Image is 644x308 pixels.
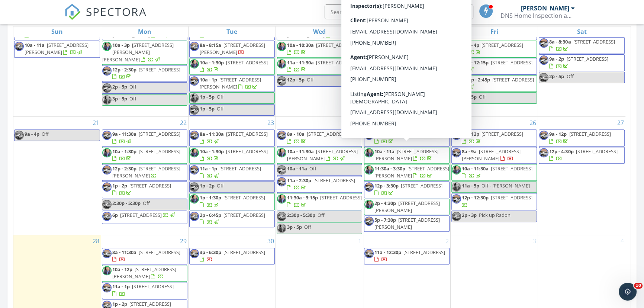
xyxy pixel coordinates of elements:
a: 2p - 4:30p [STREET_ADDRESS][PERSON_NAME] [374,200,440,214]
img: logo.jpg [539,38,548,48]
a: 10a - 3p [STREET_ADDRESS][PERSON_NAME][PERSON_NAME] [102,42,174,62]
a: 1p - 2p [STREET_ADDRESS] [102,181,187,198]
img: photo_sep_12_2024__10_39_02_am.jpg [364,148,374,157]
a: 11a - 12:15p [STREET_ADDRESS] [462,59,532,73]
span: 1p - 5p [200,105,215,112]
a: 10a - 11a [STREET_ADDRESS][PERSON_NAME] [364,147,450,164]
a: Go to September 27, 2025 [616,117,625,129]
a: Go to September 28, 2025 [91,235,101,247]
span: Off [307,76,314,83]
a: 11a - 1p [STREET_ADDRESS] [200,165,261,179]
a: 11:30a - 3:30p [STREET_ADDRESS][PERSON_NAME] [374,165,449,179]
a: 8a - 8:15a [STREET_ADDRESS][PERSON_NAME] [200,42,265,55]
span: Off - [PERSON_NAME] [482,182,530,189]
span: 10a - 1p [200,76,217,83]
span: [STREET_ADDRESS] [139,148,180,155]
span: [STREET_ADDRESS] [307,131,348,137]
span: [STREET_ADDRESS][PERSON_NAME] [374,148,438,162]
img: logo.jpg [277,131,286,140]
span: Off [143,200,150,206]
img: logo.jpg [364,182,374,192]
span: 10a - 3p [112,42,130,48]
a: 11:30a - 3:30p [STREET_ADDRESS][PERSON_NAME] [364,164,450,181]
span: 2p - 3p [462,212,477,218]
a: Tuesday [225,26,239,37]
span: 11a - 2:30p [287,177,311,184]
img: photo_sep_12_2024__10_39_02_am.jpg [452,93,461,103]
span: 8a - 11:30a [200,131,224,137]
span: [STREET_ADDRESS] [226,131,268,137]
span: [STREET_ADDRESS] [120,212,162,218]
img: photo_sep_12_2024__10_39_02_am.jpg [190,194,199,203]
a: 6p [STREET_ADDRESS] [112,212,176,218]
img: logo.jpg [102,212,112,221]
a: 11:30a - 3:15p [STREET_ADDRESS] [277,193,362,210]
img: logo.jpg [190,105,199,115]
img: photo_sep_12_2024__10_39_02_am.jpg [102,42,112,51]
span: 8a - 8:30a [549,38,571,45]
span: Off [129,83,136,90]
a: 12p - 3:30p [STREET_ADDRESS] [364,181,450,198]
span: 12p - 2:30p [112,66,136,73]
a: 12p - 4:30p [STREET_ADDRESS] [539,147,625,164]
a: 11:30a - 3:15p [STREET_ADDRESS] [287,194,362,208]
span: 3p - 5p [112,95,127,102]
a: 11a - 11:30a [STREET_ADDRESS] [287,59,358,73]
span: Off [309,165,316,172]
a: 5p - 7:30p [STREET_ADDRESS][PERSON_NAME] [374,216,440,230]
td: Go to September 27, 2025 [538,117,625,235]
span: [STREET_ADDRESS] [226,148,268,155]
span: [STREET_ADDRESS] [569,131,611,137]
img: photo_sep_12_2024__10_39_02_am.jpg [452,165,461,174]
a: Sunday [50,26,64,37]
span: Off [217,93,224,100]
a: Go to September 24, 2025 [353,117,363,129]
span: 12p - 4:30p [549,148,573,155]
img: logo.jpg [277,76,286,86]
span: 9a - 2p [549,55,564,62]
span: 10a - 1:30p [112,148,136,155]
span: 2:30p - 5:30p [287,212,315,218]
img: photo_sep_12_2024__10_39_02_am.jpg [277,59,286,68]
img: logo.jpg [190,212,199,221]
a: 10a - 1p [STREET_ADDRESS][PERSON_NAME] [200,76,261,90]
div: [PERSON_NAME] [521,4,569,12]
a: 10a - 10:30a [STREET_ADDRESS] [287,42,358,55]
span: 12p - 12:30p [462,194,489,201]
a: SPECTORA [64,10,147,26]
span: Off - HAR [401,59,421,66]
td: Go to September 20, 2025 [538,10,625,116]
a: 8a - 12p [STREET_ADDRESS] [462,131,523,144]
a: 10a - 1p [STREET_ADDRESS][PERSON_NAME] [189,75,275,92]
span: [STREET_ADDRESS] [316,59,358,66]
a: 10a - 11:30a [STREET_ADDRESS][PERSON_NAME] [287,148,358,162]
span: [STREET_ADDRESS] [482,42,523,48]
a: 2p - 4:30p [STREET_ADDRESS][PERSON_NAME] [364,199,450,215]
span: [STREET_ADDRESS] [492,76,534,83]
td: Go to September 24, 2025 [276,117,363,235]
img: photo_sep_12_2024__10_39_02_am.jpg [190,93,199,103]
span: 9a - 12p [549,131,567,137]
a: 12p - 3:30p [STREET_ADDRESS][PERSON_NAME] [364,70,450,87]
span: [STREET_ADDRESS] [398,88,440,95]
a: 8a - 1p [STREET_ADDRESS] [374,131,433,144]
span: 1:30p - 2:45p [462,76,490,83]
img: logo.jpg [102,83,112,93]
a: 12p - 2:30p [STREET_ADDRESS][PERSON_NAME] [102,164,187,181]
img: logo.jpg [102,182,112,192]
a: 10a - 4p [STREET_ADDRESS] [462,42,523,55]
span: Off [42,131,49,137]
a: 11a - 1p [STREET_ADDRESS] [189,164,275,181]
a: 3p - 5:30p [STREET_ADDRESS] [364,87,450,100]
span: [STREET_ADDRESS] [576,148,617,155]
img: logo.jpg [15,42,24,51]
span: [STREET_ADDRESS] [320,194,362,201]
a: 9a - 12p [STREET_ADDRESS] [549,131,611,144]
span: [STREET_ADDRESS] [316,42,358,48]
span: [STREET_ADDRESS][PERSON_NAME] [374,42,445,55]
span: 3p - 5p [287,224,302,230]
img: logo.jpg [190,182,199,192]
a: Go to September 23, 2025 [266,117,276,129]
span: 10a - 1:30p [200,148,224,155]
span: 4p - 5p [462,93,477,100]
